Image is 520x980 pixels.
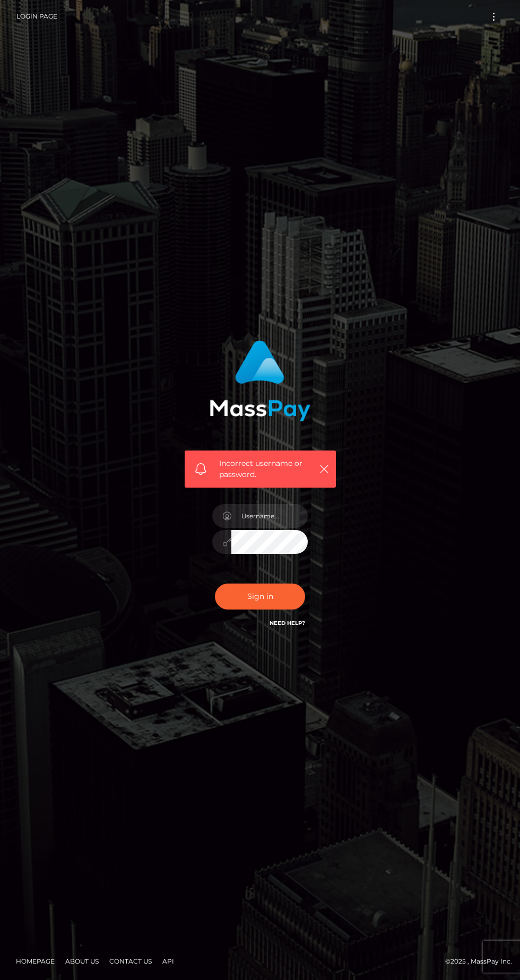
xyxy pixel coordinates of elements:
div: © 2025 , MassPay Inc. [8,956,512,967]
a: Need Help? [270,620,305,626]
img: MassPay Login [210,340,310,421]
button: Sign in [215,584,305,610]
a: Homepage [12,953,59,969]
a: API [158,953,178,969]
a: Login Page [16,5,57,28]
a: Contact Us [105,953,156,969]
a: About Us [61,953,103,969]
span: Incorrect username or password. [219,458,314,480]
button: Toggle navigation [484,10,504,24]
input: Username... [231,504,308,528]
